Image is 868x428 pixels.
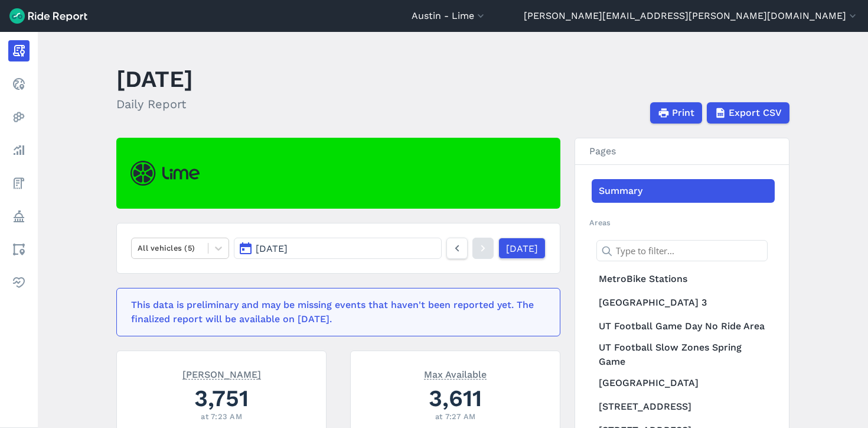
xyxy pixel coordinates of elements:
[8,140,30,161] a: Analyze
[116,63,193,95] h1: [DATE]
[707,102,789,124] button: Export CSV
[650,102,702,124] button: Print
[424,368,487,380] span: Max Available
[672,106,694,120] span: Print
[592,267,775,291] a: MetroBike Stations
[592,371,775,395] a: [GEOGRAPHIC_DATA]
[116,95,193,113] h2: Daily Report
[8,40,30,61] a: Report
[412,9,487,23] button: Austin - Lime
[592,179,775,203] a: Summary
[8,239,30,260] a: Areas
[130,161,200,186] img: Lime
[131,411,312,422] div: at 7:23 AM
[524,9,859,23] button: [PERSON_NAME][EMAIL_ADDRESS][PERSON_NAME][DOMAIN_NAME]
[234,238,442,259] button: [DATE]
[131,298,539,326] div: This data is preliminary and may be missing events that haven't been reported yet. The finalized ...
[589,217,775,228] h2: Areas
[256,243,288,254] span: [DATE]
[365,382,546,414] div: 3,611
[8,173,30,194] a: Fees
[365,411,546,422] div: at 7:27 AM
[592,395,775,419] a: [STREET_ADDRESS]
[592,314,775,338] a: UT Football Game Day No Ride Area
[729,106,782,120] span: Export CSV
[182,368,261,380] span: [PERSON_NAME]
[131,382,312,414] div: 3,751
[8,106,30,128] a: Heatmaps
[498,238,546,259] a: [DATE]
[592,291,775,314] a: [GEOGRAPHIC_DATA] 3
[575,138,789,165] h3: Pages
[592,338,775,371] a: UT Football Slow Zones Spring Game
[8,272,30,293] a: Health
[8,206,30,227] a: Policy
[9,8,87,24] img: Ride Report
[596,240,768,261] input: Type to filter...
[8,73,30,95] a: Realtime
